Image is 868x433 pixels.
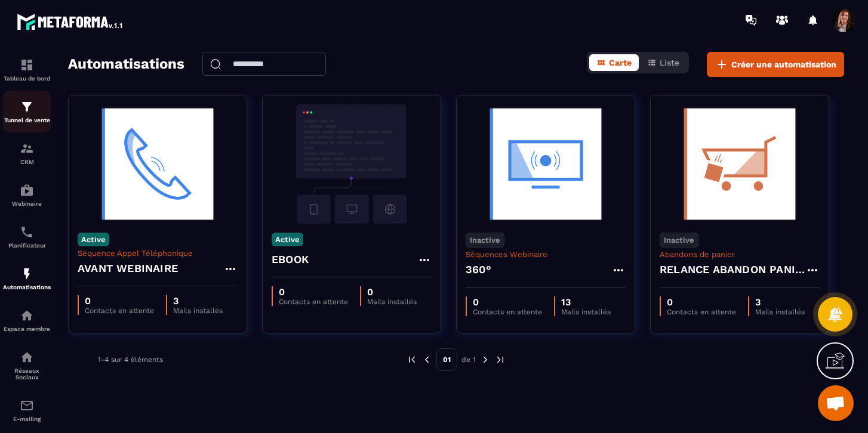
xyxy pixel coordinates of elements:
[3,159,51,165] p: CRM
[68,52,184,77] h2: Automatisations
[279,298,348,306] p: Contacts en attente
[3,216,51,258] a: schedulerschedulerPlanificateur
[3,242,51,249] p: Planificateur
[20,141,34,156] img: formation
[78,249,238,258] p: Séquence Appel Téléphonique
[272,104,432,224] img: automation-background
[279,286,348,298] p: 0
[3,284,51,290] p: Automatisations
[755,296,805,308] p: 3
[20,308,34,323] img: automations
[466,250,626,259] p: Séquences Webinaire
[3,132,51,174] a: formationformationCRM
[85,307,154,315] p: Contacts en attente
[660,233,698,248] p: Inactive
[3,389,51,431] a: emailemailE-mailing
[78,260,178,277] h4: AVANT WEBINAIRE
[78,104,238,224] img: automation-background
[731,58,836,70] span: Créer une automatisation
[561,308,611,316] p: Mails installés
[3,299,51,341] a: automationsautomationsEspace membre
[272,233,303,246] p: Active
[3,258,51,299] a: automationsautomationsAutomatisations
[367,286,417,298] p: 0
[609,58,632,67] span: Carte
[85,295,154,307] p: 0
[421,354,432,365] img: prev
[407,354,417,365] img: prev
[667,308,736,316] p: Contacts en attente
[818,385,854,421] a: Ouvrir le chat
[589,54,639,71] button: Carte
[640,54,687,71] button: Liste
[3,117,51,123] p: Tunnel de vente
[20,183,34,197] img: automations
[20,100,34,114] img: formation
[755,308,805,316] p: Mails installés
[20,225,34,239] img: scheduler
[480,354,491,365] img: next
[667,296,736,308] p: 0
[20,398,34,413] img: email
[466,261,491,278] h4: 360°
[436,348,457,371] p: 01
[561,296,611,308] p: 13
[473,308,542,316] p: Contacts en attente
[466,233,504,248] p: Inactive
[461,355,476,364] p: de 1
[78,233,109,246] p: Active
[3,367,51,381] p: Réseaux Sociaux
[17,11,124,32] img: logo
[3,91,51,132] a: formationformationTunnel de vente
[660,250,820,259] p: Abandons de panier
[20,267,34,281] img: automations
[98,355,163,364] p: 1-4 sur 4 éléments
[3,341,51,389] a: social-networksocial-networkRéseaux Sociaux
[173,307,223,315] p: Mails installés
[367,298,417,306] p: Mails installés
[3,326,51,332] p: Espace membre
[3,200,51,207] p: Webinaire
[3,75,51,82] p: Tableau de bord
[272,251,309,268] h4: EBOOK
[495,354,506,365] img: next
[3,416,51,422] p: E-mailing
[466,104,626,224] img: automation-background
[660,58,679,67] span: Liste
[173,295,223,307] p: 3
[3,174,51,216] a: automationsautomationsWebinaire
[20,350,34,364] img: social-network
[660,104,820,224] img: automation-background
[707,52,844,77] button: Créer une automatisation
[660,261,805,278] h4: RELANCE ABANDON PANIER
[473,296,542,308] p: 0
[20,58,34,72] img: formation
[3,49,51,91] a: formationformationTableau de bord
